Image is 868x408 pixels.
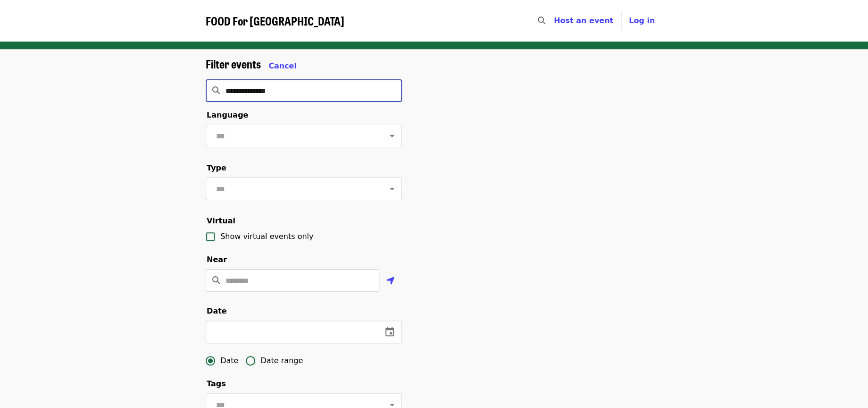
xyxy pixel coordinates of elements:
[386,275,395,287] i: location-arrow icon
[207,110,248,119] span: Language
[206,12,344,29] span: FOOD For [GEOGRAPHIC_DATA]
[207,163,226,172] span: Type
[207,255,227,264] span: Near
[268,61,297,70] span: Cancel
[207,216,235,225] span: Virtual
[207,379,226,388] span: Tags
[385,182,399,195] button: Open
[629,16,655,25] span: Log in
[538,16,545,25] i: search icon
[554,16,613,25] a: Host an event
[206,14,344,28] a: FOOD For [GEOGRAPHIC_DATA]
[225,269,379,292] input: Location
[378,321,401,343] button: change date
[220,232,313,241] span: Show virtual events only
[551,9,559,32] input: Search
[212,86,220,95] i: search icon
[225,79,402,102] input: Search
[379,270,402,293] button: Use my location
[207,306,227,315] span: Date
[220,355,238,366] span: Date
[385,129,399,143] button: Open
[212,276,220,285] i: search icon
[268,60,297,72] button: Cancel
[260,355,303,366] span: Date range
[206,55,261,72] span: Filter events
[621,11,662,30] button: Log in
